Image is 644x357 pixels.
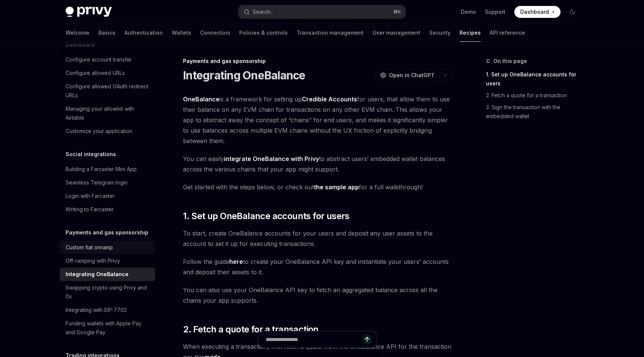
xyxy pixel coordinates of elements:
a: Configure account transfer [60,53,155,66]
div: Funding wallets with Apple Pay and Google Pay [66,319,151,337]
a: OneBalance [183,95,220,103]
div: Login with Farcaster [66,192,115,200]
span: is a framework for setting up for users, that allow them to use their balance on any EVM chain fo... [183,94,452,146]
div: Configure allowed OAuth redirect URLs [66,82,151,100]
a: the sample app [314,183,359,191]
a: Policies & controls [239,24,288,42]
div: Swapping crypto using Privy and 0x [66,283,151,301]
a: Seamless Telegram login [60,176,155,189]
a: API reference [490,24,525,42]
button: Search...⌘K [239,5,405,19]
a: Integrating OneBalance [60,268,155,281]
a: Integrating with EIP-7702 [60,303,155,317]
a: Welcome [66,24,89,42]
a: Recipes [460,24,481,42]
a: Configure allowed OAuth redirect URLs [60,80,155,102]
img: dark logo [66,7,112,17]
a: 1. Set up OneBalance accounts for users [486,69,584,89]
div: Custom fiat onramp [66,243,113,252]
div: Off-ramping with Privy [66,256,120,265]
div: Payments and gas sponsorship [183,57,452,65]
span: 1. Set up OneBalance accounts for users [183,210,350,222]
a: Writing to Farcaster [60,203,155,216]
a: Authentication [124,24,163,42]
a: Demo [461,8,476,16]
span: Get started with the steps below, or check out for a full walkthrough! [183,182,452,192]
h5: Social integrations [66,150,116,159]
div: Seamless Telegram login [66,178,127,187]
span: You can easily to abstract users’ embedded wallet balances across the various chains that your ap... [183,154,452,174]
a: Custom fiat onramp [60,241,155,254]
div: Integrating with EIP-7702 [66,306,127,315]
a: Login with Farcaster [60,189,155,203]
a: Basics [98,24,116,42]
span: You can also use your OneBalance API key to fetch an aggregated balance across all the chains you... [183,285,452,306]
a: Security [429,24,451,42]
button: Toggle dark mode [566,6,578,18]
span: Dashboard [520,8,549,16]
a: Customize your application [60,124,155,138]
a: Managing your allowlist with Airtable [60,102,155,124]
span: Follow the guide to create your OneBalance API key and instantiate your users’ accounts and depos... [183,256,452,277]
span: 2. Fetch a quote for a transaction [183,323,319,335]
a: 2. Fetch a quote for a transaction [486,89,584,101]
a: Swapping crypto using Privy and 0x [60,281,155,303]
a: User management [373,24,420,42]
a: Funding wallets with Apple Pay and Google Pay [60,317,155,339]
a: Transaction management [297,24,364,42]
div: Search... [253,7,274,16]
a: Dashboard [514,6,561,18]
button: Open in ChatGPT [375,69,439,82]
div: Writing to Farcaster [66,205,114,214]
a: here [229,258,243,266]
div: Configure account transfer [66,55,132,64]
a: 3. Sign the transaction with the embedded wallet [486,101,584,122]
div: Configure allowed URLs [66,69,125,78]
span: Open in ChatGPT [389,72,435,79]
div: Integrating OneBalance [66,270,129,279]
span: To start, create OneBalance accounts for your users and deposit any user assets to the account to... [183,228,452,249]
a: Wallets [172,24,191,42]
span: On this page [493,57,527,66]
a: integrate OneBalance with Privy [224,155,319,163]
a: Connectors [200,24,230,42]
h1: Integrating OneBalance [183,69,306,82]
a: Building a Farcaster Mini App [60,162,155,176]
div: Managing your allowlist with Airtable [66,104,151,122]
div: Customize your application [66,127,132,136]
a: Off-ramping with Privy [60,254,155,268]
a: Configure allowed URLs [60,66,155,80]
a: Credible Accounts [302,95,357,103]
div: Building a Farcaster Mini App [66,165,137,174]
span: ⌘ K [393,9,401,15]
button: Send message [362,334,372,345]
h5: Payments and gas sponsorship [66,228,148,237]
a: Support [485,8,505,16]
